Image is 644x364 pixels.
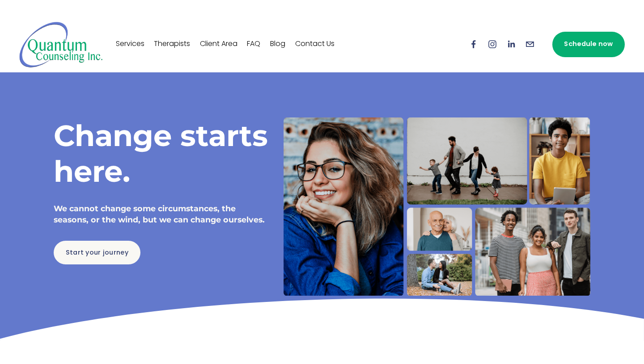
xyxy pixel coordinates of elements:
img: Quantum Counseling Inc. | Change starts here. [19,21,103,68]
a: Start your journey [54,241,140,264]
a: FAQ [247,37,260,51]
a: Services [116,37,144,51]
a: LinkedIn [506,39,516,49]
a: Client Area [200,37,237,51]
h4: We cannot change some circumstances, the seasons, or the wind, but we can change ourselves. [54,203,268,225]
a: Therapists [154,37,190,51]
a: info@quantumcounselinginc.com [525,39,535,49]
a: Blog [270,37,285,51]
h1: Change starts here. [54,117,268,189]
a: Contact Us [295,37,335,51]
a: Facebook [469,39,479,49]
a: Schedule now [552,32,625,57]
a: Instagram [487,39,497,49]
